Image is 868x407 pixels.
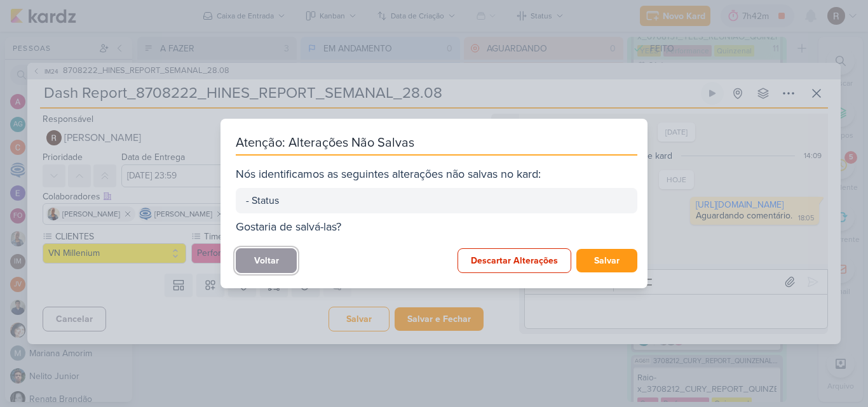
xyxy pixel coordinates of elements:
[236,248,297,273] button: Voltar
[576,249,637,272] button: Salvar
[236,134,637,156] div: Atenção: Alterações Não Salvas
[246,193,627,208] div: - Status
[236,166,637,183] div: Nós identificamos as seguintes alterações não salvas no kard:
[458,248,571,273] button: Descartar Alterações
[236,218,637,236] div: Gostaria de salvá-las?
